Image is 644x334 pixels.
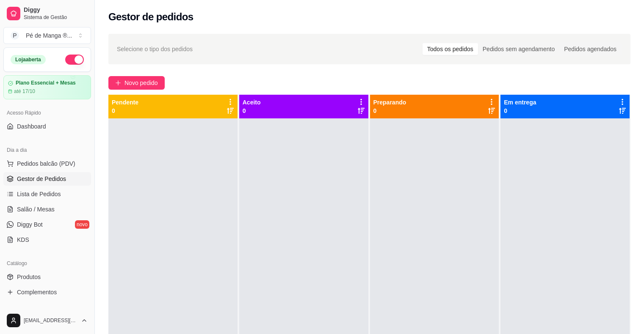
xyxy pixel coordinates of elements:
div: Catálogo [3,257,91,270]
button: [EMAIL_ADDRESS][DOMAIN_NAME] [3,310,91,331]
span: Diggy Bot [17,220,43,229]
p: 0 [373,107,406,115]
span: Complementos [17,288,57,296]
a: Gestor de Pedidos [3,172,91,186]
span: Pedidos balcão (PDV) [17,159,75,168]
h2: Gestor de pedidos [108,10,193,24]
span: Diggy [24,6,88,14]
article: Plano Essencial + Mesas [16,80,76,86]
button: Alterar Status [65,55,84,65]
span: Salão / Mesas [17,205,55,214]
a: KDS [3,233,91,246]
span: KDS [17,235,29,244]
button: Pedidos balcão (PDV) [3,157,91,170]
div: Pedidos agendados [559,43,621,55]
a: Dashboard [3,120,91,133]
p: Em entrega [504,98,536,107]
span: P [11,31,19,40]
span: Gestor de Pedidos [17,175,66,183]
a: DiggySistema de Gestão [3,3,91,24]
a: Complementos [3,285,91,299]
p: 0 [504,107,536,115]
span: Selecione o tipo dos pedidos [117,44,193,54]
div: Dia a dia [3,143,91,157]
article: até 17/10 [14,88,35,95]
span: plus [115,80,121,86]
span: Lista de Pedidos [17,190,61,198]
a: Salão / Mesas [3,203,91,216]
p: 0 [112,107,138,115]
div: Todos os pedidos [423,43,478,55]
div: Pé de Manga ® ... [26,31,72,40]
p: Aceito [243,98,261,107]
button: Select a team [3,27,91,44]
a: Plano Essencial + Mesasaté 17/10 [3,75,91,99]
button: Novo pedido [108,76,165,90]
a: Lista de Pedidos [3,187,91,201]
a: Diggy Botnovo [3,218,91,231]
span: Sistema de Gestão [24,14,88,21]
a: Produtos [3,270,91,284]
p: 0 [243,107,261,115]
div: Acesso Rápido [3,106,91,120]
span: Novo pedido [124,78,158,88]
span: Dashboard [17,122,46,131]
p: Preparando [373,98,406,107]
span: Produtos [17,273,41,281]
p: Pendente [112,98,138,107]
div: Loja aberta [11,55,46,64]
div: Pedidos sem agendamento [478,43,559,55]
span: [EMAIL_ADDRESS][DOMAIN_NAME] [24,317,77,324]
